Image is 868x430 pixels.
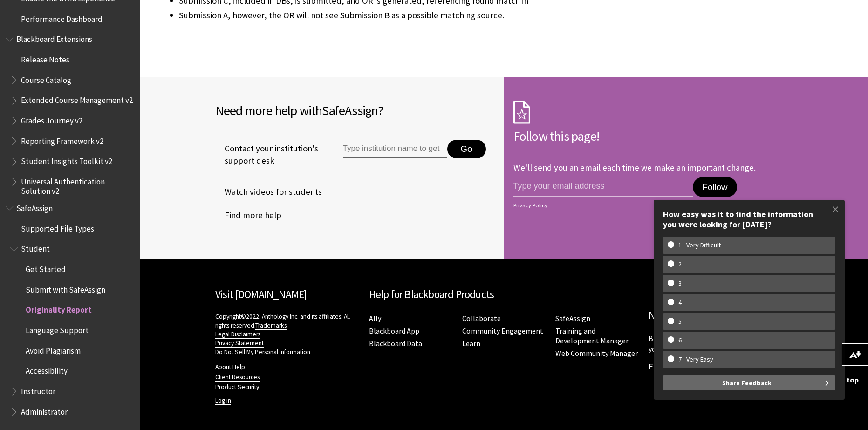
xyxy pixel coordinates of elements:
[369,326,419,336] a: Blackboard App
[513,101,530,124] img: Subscription Icon
[215,339,264,348] a: Privacy Statement
[215,383,259,391] a: Product Security
[462,314,501,323] a: Collaborate
[21,404,68,416] span: Administrator
[663,375,835,390] button: Share Feedback
[255,321,287,330] a: Trademarks
[179,9,721,22] li: Submission A, however, the OR will not see Submission B as a possible matching source.
[513,126,793,146] h2: Follow this page!
[215,330,260,339] a: Legal Disclaimers
[21,52,69,64] span: Release Notes
[668,299,692,307] w-span: 4
[21,154,112,166] span: Student Insights Toolkit v2
[369,287,639,303] h2: Help for Blackboard Products
[513,162,756,173] p: We'll send you an email each time we make an important change.
[215,143,321,167] span: Contact your institution's support desk
[215,396,231,405] a: Log in
[16,32,92,44] span: Blackboard Extensions
[26,282,105,294] span: Submit with SafeAssign
[663,209,835,229] div: How easy was it to find the information you were looking for [DATE]?
[26,343,81,355] span: Avoid Plagiarism
[555,326,629,346] a: Training and Development Manager
[649,361,710,372] a: Find My Product
[369,339,422,348] a: Blackboard Data
[21,72,71,85] span: Course Catalog
[555,348,638,358] a: Web Community Manager
[21,93,133,105] span: Extended Course Management v2
[668,241,731,249] w-span: 1 - Very Difficult
[555,314,590,323] a: SafeAssign
[668,355,724,363] w-span: 7 - Very Easy
[215,185,322,199] a: Watch videos for students
[668,280,692,287] w-span: 3
[26,322,89,335] span: Language Support
[668,260,692,268] w-span: 2
[215,208,281,222] a: Find more help
[6,200,134,419] nav: Book outline for Blackboard SafeAssign
[21,113,82,125] span: Grades Journey v2
[26,363,68,376] span: Accessibility
[215,373,260,382] a: Client Resources
[215,287,307,301] a: Visit [DOMAIN_NAME]
[215,348,310,356] a: Do Not Sell My Personal Information
[693,177,737,198] button: Follow
[26,302,92,315] span: Originality Report
[16,200,53,213] span: SafeAssign
[668,318,692,326] w-span: 5
[21,174,133,196] span: Universal Authentication Solution v2
[513,177,693,197] input: email address
[6,32,134,196] nav: Book outline for Blackboard Extensions
[215,312,360,356] p: Copyright©2022. Anthology Inc. and its affiliates. All rights reserved.
[21,11,103,24] span: Performance Dashboard
[649,333,793,354] p: Blackboard has many products. Let us help you find what you need.
[21,221,94,233] span: Supported File Types
[21,133,103,146] span: Reporting Framework v2
[513,202,790,209] a: Privacy Policy
[447,140,486,158] button: Go
[462,326,543,336] a: Community Engagement
[343,140,447,158] input: Type institution name to get support
[369,314,381,323] a: Ally
[21,383,55,396] span: Instructor
[215,101,495,120] h2: Need more help with ?
[322,102,378,119] span: SafeAssign
[722,375,772,390] span: Share Feedback
[462,339,480,348] a: Learn
[649,307,793,324] h2: Not sure which product?
[21,241,50,254] span: Student
[26,261,66,274] span: Get Started
[668,336,692,344] w-span: 6
[215,363,245,371] a: About Help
